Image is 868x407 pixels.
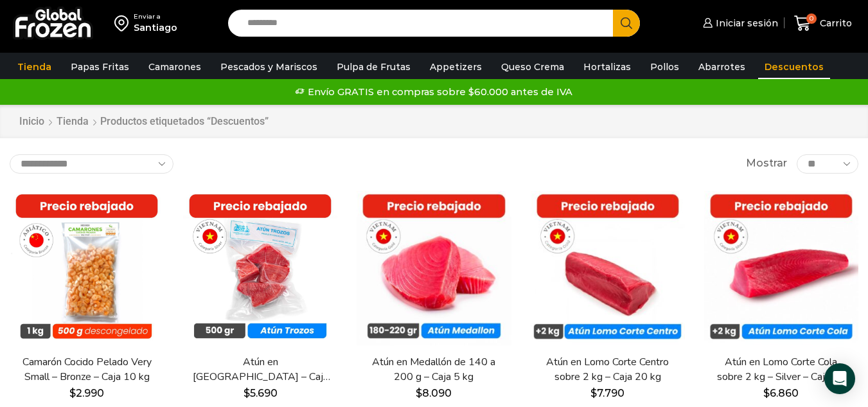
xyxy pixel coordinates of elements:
a: Camarón Cocido Pelado Very Small – Bronze – Caja 10 kg [17,355,156,384]
a: Tienda [11,55,58,79]
a: Descuentos [758,55,830,79]
a: Pescados y Mariscos [214,55,324,79]
span: Mostrar [746,156,787,171]
a: Hortalizas [577,55,637,79]
a: Inicio [19,114,45,129]
a: Atún en Medallón de 140 a 200 g – Caja 5 kg [364,355,503,384]
bdi: 7.790 [590,387,624,399]
button: Search button [613,10,640,37]
a: Queso Crema [495,55,571,79]
a: Appetizers [423,55,488,79]
a: Pulpa de Frutas [330,55,417,79]
span: $ [763,387,770,399]
a: Abarrotes [692,55,752,79]
span: $ [590,387,597,399]
h1: Productos etiquetados “Descuentos” [100,115,269,127]
bdi: 5.690 [244,387,278,399]
span: $ [69,387,76,399]
span: 0 [806,14,817,24]
span: $ [244,387,250,399]
a: 0 Carrito [791,8,855,39]
nav: Breadcrumb [19,114,269,129]
bdi: 2.990 [69,387,104,399]
a: Camarones [142,55,208,79]
div: Open Intercom Messenger [824,363,855,394]
a: Tienda [56,114,89,129]
div: Santiago [134,21,177,34]
bdi: 8.090 [416,387,452,399]
span: Carrito [817,17,852,30]
select: Pedido de la tienda [10,154,173,174]
a: Iniciar sesión [700,10,778,36]
span: $ [416,387,422,399]
a: Pollos [644,55,686,79]
a: Atún en [GEOGRAPHIC_DATA] – Caja 10 kg [191,355,330,384]
a: Atún en Lomo Corte Cola sobre 2 kg – Silver – Caja 20 kg [712,355,851,384]
a: Atún en Lomo Corte Centro sobre 2 kg – Caja 20 kg [538,355,677,384]
span: Iniciar sesión [713,17,778,30]
img: address-field-icon.svg [114,12,134,34]
div: Enviar a [134,12,177,21]
bdi: 6.860 [763,387,799,399]
a: Papas Fritas [64,55,136,79]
